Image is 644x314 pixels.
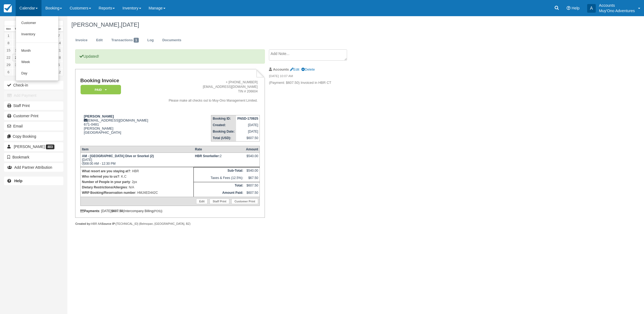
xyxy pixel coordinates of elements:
em: [DATE] 10:07 AM [269,74,360,80]
em: Paid [81,85,121,94]
i: Help [567,6,570,10]
p: Updated! [75,49,265,64]
strong: Payments [80,209,99,213]
button: Check-in [4,81,63,89]
span: 403 [46,144,54,149]
a: 2 [13,32,21,39]
img: checkfront-main-nav-mini-logo.png [4,4,12,12]
span: [DATE] [121,21,139,28]
span: [PERSON_NAME] [14,144,45,149]
span: Help [572,6,580,10]
th: Amount Paid: [194,189,245,197]
th: Total (USD): [211,135,236,142]
a: 15 [4,47,13,54]
a: 16 [13,47,21,54]
th: Mon [4,26,13,32]
th: Tue [13,26,21,32]
a: [PERSON_NAME] 403 [4,142,63,151]
td: $67.50 [245,175,260,182]
strong: WRP Booking/Reservation number [82,191,135,195]
button: Add Payment [4,91,63,100]
a: Delete [301,67,315,71]
th: Item [80,146,193,153]
a: 8 [4,39,13,47]
a: Customer Print [4,112,63,120]
strong: Source IP: [102,222,116,225]
a: Month [16,45,58,57]
a: Staff Print [210,199,229,204]
a: 6 [4,68,13,76]
a: Documents [158,35,185,46]
a: Customer [16,18,58,29]
th: Amount [245,146,260,153]
a: 12 [55,68,63,76]
a: 29 [4,61,13,68]
a: Invoice [71,35,92,46]
p: : HBR [82,168,192,174]
b: Help [14,179,22,183]
address: + [PHONE_NUMBER] [EMAIL_ADDRESS][DOMAIN_NAME] TIN # 206604 Please make all checks out to Muy-Ono ... [158,80,258,103]
p: (Payment: $607.50) Invoiced in HBR CT [269,80,360,85]
div: HBR AA [TECHNICAL_ID] (Belmopan, [GEOGRAPHIC_DATA], BZ) [75,222,265,226]
a: 1 [4,32,13,39]
a: 7 [55,32,63,39]
td: $540.00 [245,167,260,174]
a: Edit [196,199,207,204]
a: 21 [55,47,63,54]
p: : N/A [82,185,192,190]
th: Sub-Total: [194,167,245,174]
th: Sun [55,26,63,32]
a: Log [143,35,158,46]
h1: Booking Invoice [80,78,156,84]
span: 1 [134,38,139,43]
a: Help [4,177,63,185]
a: 30 [13,61,21,68]
a: Inventory [16,29,58,40]
p: : 2px [82,179,192,185]
small: (POS) [153,209,161,213]
td: $607.50 [245,189,260,197]
button: Email [4,122,63,130]
a: Staff Print [4,101,63,110]
strong: Accounts [273,67,289,71]
strong: Who referred you to us? [82,175,119,178]
strong: HBR Snorkeller [195,154,220,158]
td: [DATE] [236,128,260,135]
strong: AM - [GEOGRAPHIC_DATA] Dive or Snorkel (2) [82,154,154,158]
strong: Created by: [75,222,91,225]
p: Muy'Ono Adventures [599,8,635,13]
td: $607.50 [245,182,260,189]
strong: Number of People in your party [82,180,130,184]
a: 14 [55,39,63,47]
a: Edit [92,35,107,46]
ul: Calendar [16,16,59,81]
th: Total: [194,182,245,189]
a: 23 [13,54,21,61]
a: 28 [55,54,63,61]
a: Paid [80,85,119,95]
th: Rate [194,146,245,153]
a: Week [16,57,58,68]
p: Accounts [599,3,635,8]
th: Booking Date: [211,128,236,135]
th: Booking ID: [211,115,236,122]
a: Day [16,68,58,79]
strong: What resort are you staying at? [82,169,130,173]
strong: Dietary Restrictions/Allergies [82,185,127,189]
a: 9 [13,39,21,47]
a: Customer Print [231,199,258,204]
a: 7 [13,68,21,76]
td: 2 [194,153,245,167]
a: Transactions1 [107,35,143,46]
div: A [587,4,596,13]
button: Copy Booking [4,132,63,141]
a: 22 [4,54,13,61]
div: [EMAIL_ADDRESS][DOMAIN_NAME] 671-0481 [PERSON_NAME] [GEOGRAPHIC_DATA] [80,114,156,141]
button: Add Partner Attribution [4,163,63,172]
h1: [PERSON_NAME], [71,22,546,28]
td: Taxes & Fees (12.5%): [194,175,245,182]
strong: $607.50 [111,209,123,213]
td: [DATE] 08:00 AM - 12:30 PM [80,153,193,167]
button: Bookmark [4,153,63,161]
th: Created: [211,122,236,128]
